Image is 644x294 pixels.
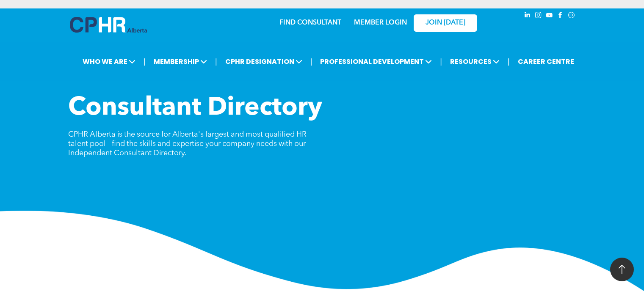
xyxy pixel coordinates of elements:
li: | [215,53,217,70]
li: | [310,53,312,70]
img: A blue and white logo for cp alberta [70,17,147,33]
a: Social network [567,11,576,22]
a: instagram [534,11,543,22]
span: WHO WE ARE [80,54,138,69]
span: PROFESSIONAL DEVELOPMENT [318,54,434,69]
li: | [440,53,442,70]
a: FIND CONSULTANT [279,19,341,26]
a: CAREER CENTRE [515,54,577,69]
span: MEMBERSHIP [151,54,210,69]
span: CPHR DESIGNATION [223,54,305,69]
a: facebook [556,11,565,22]
span: CPHR Alberta is the source for Alberta's largest and most qualified HR talent pool - find the ski... [68,131,307,157]
a: linkedin [523,11,532,22]
span: Consultant Directory [68,96,322,121]
li: | [144,53,146,70]
a: JOIN [DATE] [414,14,477,32]
a: youtube [545,11,554,22]
span: RESOURCES [448,54,502,69]
a: MEMBER LOGIN [354,19,407,26]
span: JOIN [DATE] [426,19,465,27]
li: | [508,53,510,70]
